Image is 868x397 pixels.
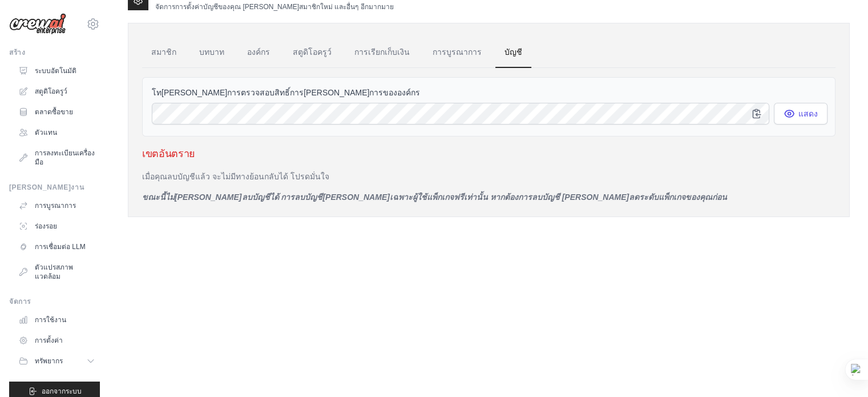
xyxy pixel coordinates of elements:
a: การใช้งาน [14,311,100,329]
font: การบูรณาการ [433,47,482,57]
font: แสดง [798,109,818,118]
a: การเรียกเก็บเงิน [345,37,419,68]
button: แสดง [774,103,827,125]
font: องค์กร [247,47,270,57]
font: ออกจากระบบ [42,387,82,395]
font: สตูดิโอครูว์ [35,87,67,95]
font: ระบบอัตโนมัติ [35,67,76,75]
font: ขณะนี้ไม่[PERSON_NAME]ลบบัญชีได้ การลบบัญชี[PERSON_NAME]เฉพาะผู้ใช้แพ็กเกจฟรีเท่านั้น หากต้องการล... [142,193,727,202]
a: สตูดิโอครูว์ [14,82,100,101]
a: การตั้งค่า [14,331,100,350]
font: การเรียกเก็บเงิน [354,47,410,57]
a: สมาชิก [142,37,185,68]
font: บัญชี [504,47,522,57]
font: ตลาดซื้อขาย [35,108,73,116]
a: ระบบอัตโนมัติ [14,62,100,80]
a: สตูดิโอครูว์ [284,37,341,68]
font: ตัวแปรสภาพแวดล้อม [35,263,73,280]
font: จัดการการตั้งค่าบัญชีของคุณ [PERSON_NAME]สมาชิกใหม่ และอื่นๆ อีกมากมาย [155,3,394,11]
a: การบูรณาการ [423,37,491,68]
font: การบูรณาการ [35,202,76,210]
font: ตัวแทน [35,129,57,137]
a: ตลาดซื้อขาย [14,103,100,121]
font: บทบาท [199,47,224,57]
font: สตูดิโอครูว์ [293,47,332,57]
font: เขตอันตราย [142,148,195,159]
font: การใช้งาน [35,316,66,324]
a: การเชื่อมต่อ LLM [14,238,100,256]
font: การเชื่อมต่อ LLM [35,243,86,251]
a: การบูรณาการ [14,197,100,215]
font: สมาชิก [151,47,176,57]
font: การลงทะเบียนเครื่องมือ [35,149,95,166]
font: [PERSON_NAME]งาน [9,183,84,191]
font: เมื่อคุณลบบัญชีแล้ว จะไม่มีทางย้อนกลับได้ โปรดมั่นใจ [142,172,329,181]
a: บทบาท [190,37,233,68]
button: ทรัพยากร [14,352,100,370]
a: บัญชี [495,37,531,68]
img: โลโก้ [9,13,66,35]
font: โท[PERSON_NAME]การตรวจสอบสิทธิ์การ[PERSON_NAME]การขององค์กร [152,88,420,97]
a: ตัวแปรสภาพแวดล้อม [14,258,100,286]
font: ร่องรอย [35,222,57,230]
font: ทรัพยากร [35,357,63,365]
font: การตั้งค่า [35,336,63,344]
font: จัดการ [9,298,31,306]
a: การลงทะเบียนเครื่องมือ [14,144,100,171]
a: ตัวแทน [14,123,100,142]
a: องค์กร [238,37,279,68]
a: ร่องรอย [14,217,100,235]
font: สร้าง [9,49,25,57]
